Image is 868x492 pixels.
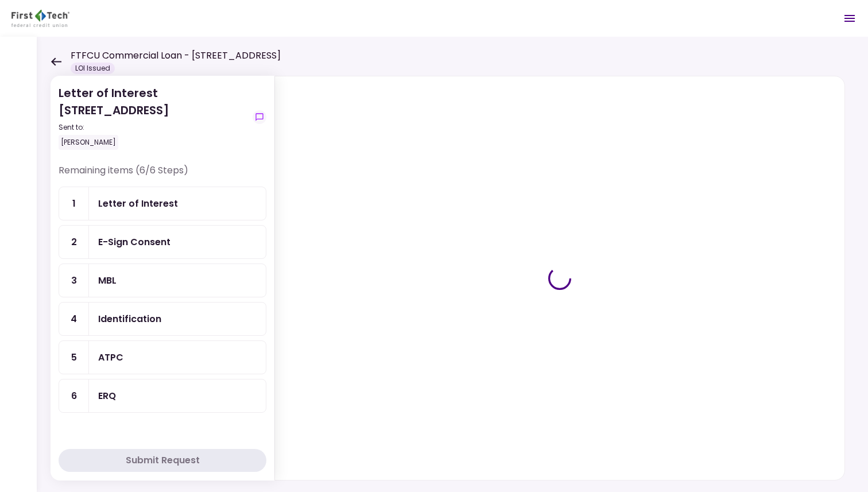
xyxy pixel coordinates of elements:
button: show-messages [253,110,266,124]
div: 6 [59,379,89,412]
div: [PERSON_NAME] [59,135,118,150]
a: 6ERQ [59,379,266,413]
a: 5ATPC [59,340,266,374]
div: 2 [59,226,89,258]
div: E-Sign Consent [98,235,170,249]
div: Remaining items (6/6 Steps) [59,164,266,187]
div: Sent to: [59,122,248,133]
a: 2E-Sign Consent [59,225,266,259]
a: 1Letter of Interest [59,187,266,220]
div: 4 [59,303,89,335]
div: Letter of Interest [STREET_ADDRESS] [59,84,248,150]
button: Submit Request [59,449,266,472]
div: Submit Request [126,454,200,467]
div: Identification [98,312,161,326]
div: 3 [59,264,89,297]
h1: FTFCU Commercial Loan - [STREET_ADDRESS] [71,49,281,63]
a: 4Identification [59,302,266,336]
div: 1 [59,187,89,220]
div: ERQ [98,389,116,403]
div: MBL [98,273,117,288]
img: Partner icon [11,10,69,27]
a: 3MBL [59,264,266,297]
div: ATPC [98,350,123,365]
div: LOI Issued [71,63,115,74]
div: 5 [59,341,89,374]
div: Letter of Interest [98,196,178,211]
button: Open menu [836,5,863,32]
